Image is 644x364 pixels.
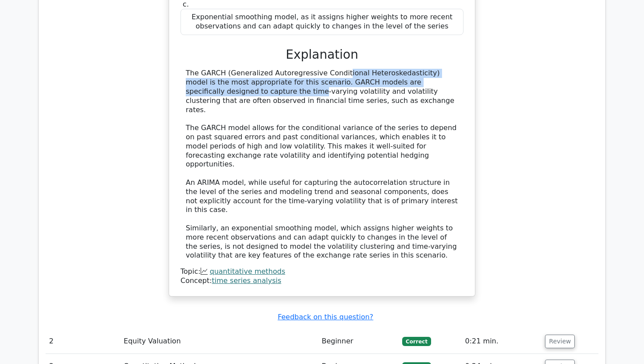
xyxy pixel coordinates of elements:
[46,329,120,354] td: 2
[402,337,431,346] span: Correct
[180,9,464,35] div: Exponential smoothing model, as it assigns higher weights to more recent observations and can ada...
[180,267,464,276] div: Topic:
[462,329,542,354] td: 0:21 min.
[278,313,373,321] a: Feedback on this question?
[186,47,458,62] h3: Explanation
[212,276,281,285] a: time series analysis
[318,329,399,354] td: Beginner
[545,335,575,348] button: Review
[210,267,285,276] a: quantitative methods
[180,276,464,286] div: Concept:
[120,329,318,354] td: Equity Valuation
[186,69,458,260] div: The GARCH (Generalized Autoregressive Conditional Heteroskedasticity) model is the most appropria...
